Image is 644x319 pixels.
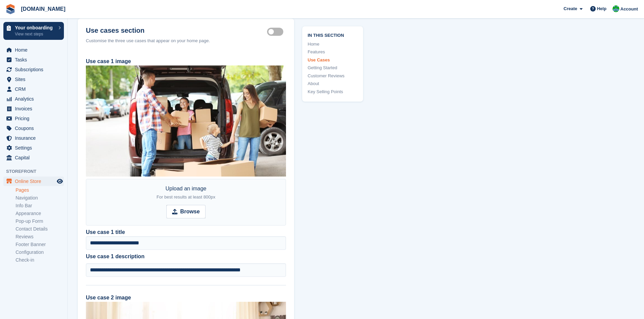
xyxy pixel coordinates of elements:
[564,5,577,12] span: Create
[56,177,64,185] a: Preview store
[308,57,358,63] a: Use Cases
[157,185,215,201] div: Upload an image
[308,64,358,71] a: Getting Started
[308,73,358,79] a: Customer Reviews
[16,234,64,240] a: Reviews
[3,65,64,74] a: menu
[86,37,286,44] div: Customise the three use cases that appear on your home page.
[16,195,64,201] a: Navigation
[308,49,358,55] a: Features
[16,210,64,217] a: Appearance
[157,194,215,200] span: For best results at least 800px
[3,55,64,64] a: menu
[3,153,64,162] a: menu
[166,205,206,218] input: Browse
[613,5,619,12] img: Mark Bignell
[15,104,55,113] span: Invoices
[16,218,64,224] a: Pop-up Form
[15,55,55,64] span: Tasks
[15,124,55,133] span: Coupons
[15,75,55,84] span: Sites
[6,168,67,175] span: Storefront
[15,143,55,153] span: Settings
[86,58,131,64] label: Use case 1 image
[3,45,64,55] a: menu
[620,6,638,12] span: Account
[3,143,64,153] a: menu
[15,84,55,94] span: CRM
[86,295,131,300] label: Use case 2 image
[3,124,64,133] a: menu
[308,41,358,48] a: Home
[308,32,358,38] span: In this section
[16,257,64,263] a: Check-in
[15,45,55,55] span: Home
[86,65,286,177] img: moving-house-or-business.jpg
[3,84,64,94] a: menu
[15,177,55,186] span: Online Store
[3,22,64,40] a: Your onboarding View next steps
[16,203,64,209] a: Info Bar
[267,31,286,32] label: Use cases section active
[308,88,358,95] a: Key Selling Points
[86,252,286,261] label: Use case 1 description
[3,104,64,113] a: menu
[15,153,55,162] span: Capital
[3,133,64,143] a: menu
[180,208,200,216] strong: Browse
[3,75,64,84] a: menu
[15,94,55,104] span: Analytics
[86,27,267,35] h2: Use cases section
[15,133,55,143] span: Insurance
[16,241,64,248] a: Footer Banner
[15,31,55,37] p: View next steps
[597,5,606,12] span: Help
[5,4,16,14] img: stora-icon-8386f47178a22dfd0bd8f6a31ec36ba5ce8667c1dd55bd0f319d3a0aa187defe.svg
[15,114,55,123] span: Pricing
[3,94,64,104] a: menu
[308,80,358,87] a: About
[18,3,68,15] a: [DOMAIN_NAME]
[16,187,64,193] a: Pages
[16,249,64,256] a: Configuration
[86,228,125,236] label: Use case 1 title
[3,114,64,123] a: menu
[16,226,64,232] a: Contact Details
[15,65,55,74] span: Subscriptions
[3,177,64,186] a: menu
[15,25,55,30] p: Your onboarding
